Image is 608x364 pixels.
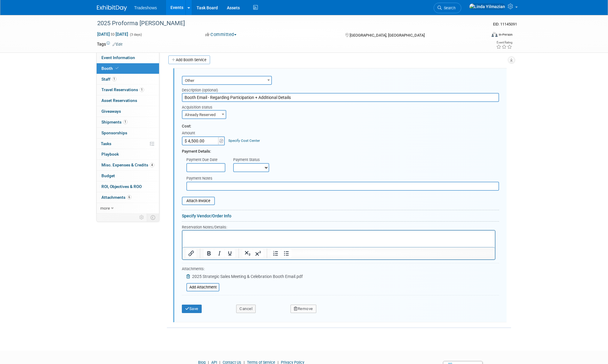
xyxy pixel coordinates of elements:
a: Add Booth Service [168,55,210,64]
span: Event Information [101,55,135,60]
div: Reservation Notes/Details: [182,224,495,230]
div: Cost: [182,124,499,129]
button: Remove [290,305,316,313]
button: Bold [204,249,214,258]
a: Staff1 [97,74,159,85]
span: more [100,206,110,210]
a: Edit [113,42,122,46]
div: Attachments: [182,266,303,273]
span: (3 days) [129,33,142,37]
button: Insert/edit link [186,249,196,258]
a: Budget [97,171,159,181]
span: 4 [150,163,154,167]
span: 1 [112,77,116,81]
span: Booth [101,66,120,71]
img: ExhibitDay [97,5,127,11]
span: 2025 Strategic Sales Meeting & Celebration Booth Email.pdf [192,274,303,279]
a: Booth [97,63,159,74]
button: Italic [214,249,224,258]
span: Budget [101,173,115,178]
span: Search [442,6,456,10]
div: Event Rating [496,41,512,44]
span: Already Reserved [182,111,226,119]
a: Giveaways [97,106,159,117]
button: Numbered list [271,249,281,258]
button: Bullet list [281,249,291,258]
span: to [110,32,116,37]
iframe: Rich Text Area [182,231,495,247]
div: Payment Status [233,157,273,163]
i: Booth reservation complete [116,67,119,70]
div: Acquisition status [182,102,227,110]
img: Format-Inperson.png [492,32,498,37]
div: Amount [182,130,225,136]
span: Other [182,76,271,85]
td: Tags [97,41,122,47]
a: Attachments6 [97,192,159,203]
div: Payment Due Date [186,157,224,163]
a: Sponsorships [97,128,159,138]
a: Specify Vendor/Order Info [182,213,231,218]
span: Shipments [101,120,128,124]
span: 6 [127,195,131,199]
div: Event Format [451,31,513,40]
span: Misc. Expenses & Credits [101,163,154,167]
button: Committed [203,31,239,38]
span: 1 [123,120,128,124]
button: Save [182,305,202,313]
button: Superscript [253,249,263,258]
div: In-Person [498,32,513,37]
span: Event ID: 11145091 [493,22,517,26]
span: Tasks [101,141,111,146]
a: Playbook [97,149,159,160]
div: Payment Details: [182,145,499,154]
span: Travel Reservations [101,87,144,92]
a: Event Information [97,52,159,63]
span: Asset Reservations [101,98,137,103]
td: Toggle Event Tabs [147,213,159,221]
div: Description (optional) [182,85,499,93]
div: 2025 Proforma [PERSON_NAME] [95,18,477,29]
span: Giveaways [101,109,121,114]
span: Already Reserved [182,110,226,119]
span: 1 [140,88,144,92]
a: more [97,203,159,213]
span: Playbook [101,152,119,157]
span: Tradeshows [134,5,157,10]
span: Attachments [101,195,131,200]
a: Misc. Expenses & Credits4 [97,160,159,170]
button: Cancel [236,305,256,313]
img: Linda Yilmazian [469,3,505,10]
span: Staff [101,77,116,82]
span: [GEOGRAPHIC_DATA], [GEOGRAPHIC_DATA] [350,33,425,37]
a: Shipments1 [97,117,159,127]
button: Underline [225,249,235,258]
div: Payment Notes [186,176,499,182]
a: Search [434,3,461,13]
a: Travel Reservations1 [97,85,159,95]
button: Subscript [242,249,253,258]
span: Other [182,76,272,85]
span: [DATE] [DATE] [97,31,128,37]
a: Tasks [97,139,159,149]
td: Personalize Event Tab Strip [137,213,147,221]
a: Specify Cost Center [228,139,260,143]
span: ROI, Objectives & ROO [101,184,142,189]
a: ROI, Objectives & ROO [97,181,159,192]
a: Asset Reservations [97,95,159,106]
span: Sponsorships [101,130,127,135]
